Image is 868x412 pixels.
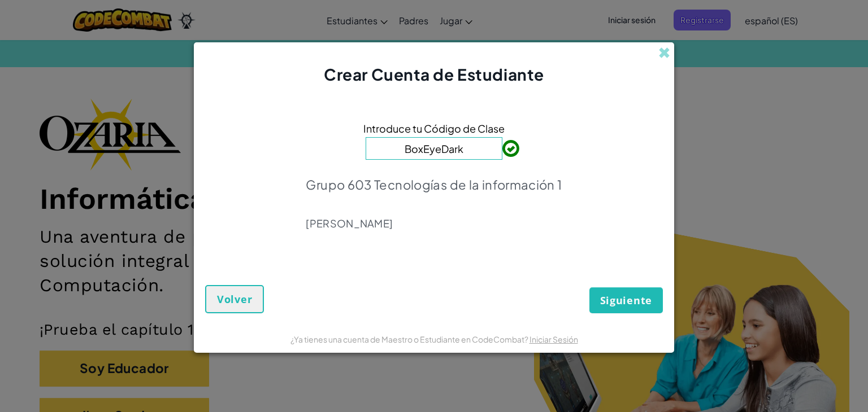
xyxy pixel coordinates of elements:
[589,287,663,313] button: Siguiente
[205,285,264,313] button: Volver
[600,293,652,307] span: Siguiente
[217,292,252,306] span: Volver
[290,334,530,344] span: ¿Ya tienes una cuenta de Maestro o Estudiante en CodeCombat?
[324,64,544,84] span: Crear Cuenta de Estudiante
[306,217,562,230] p: [PERSON_NAME]
[306,177,562,192] p: Grupo 603 Tecnologías de la información 1
[363,120,505,137] span: Introduce tu Código de Clase
[530,334,578,344] a: Iniciar Sesión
